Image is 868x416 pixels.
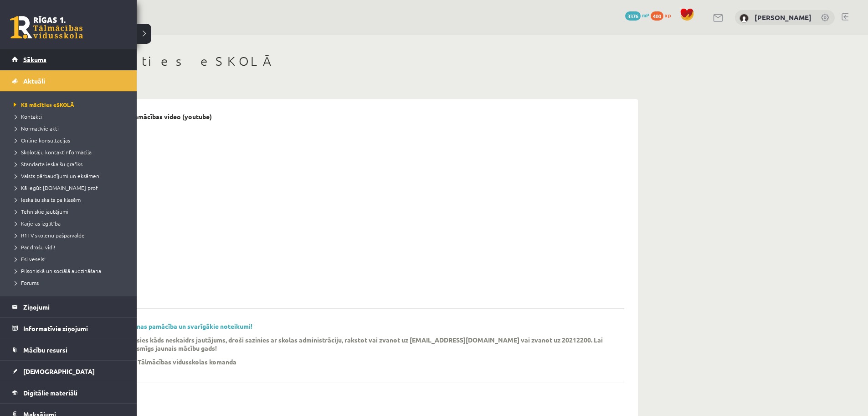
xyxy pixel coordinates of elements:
[23,296,125,317] legend: Ziņojumi
[11,208,68,215] span: Tehniskie jautājumi
[68,336,611,352] p: Ja mācību procesā radīsies kāds neskaidrs jautājums, droši sazinies ar skolas administrāciju, rak...
[68,322,252,330] a: R1TV eSKOLAS lietošanas pamācība un svarīgākie noteikumi!
[11,148,92,156] span: Skolotāju kontaktinformācija
[11,100,128,109] a: Kā mācīties eSKOLĀ
[12,361,125,382] a: [DEMOGRAPHIC_DATA]
[23,55,46,63] span: Sākums
[23,346,67,354] span: Mācību resursi
[11,207,128,216] a: Tehniskie jautājumi
[11,112,128,121] a: Kontakti
[11,195,128,204] a: Ieskaišu skaits pa klasēm
[68,113,212,121] p: eSKOLAS lietošanas pamācības video (youtube)
[12,339,125,360] a: Mācību resursi
[11,125,59,132] span: Normatīvie akti
[625,11,649,19] a: 3376 mP
[11,243,55,251] span: Par drošu vidi!
[11,220,61,227] span: Karjeras izglītība
[11,160,128,168] a: Standarta ieskaišu grafiks
[11,101,74,108] span: Kā mācīties eSKOLĀ
[11,113,42,120] span: Kontakti
[10,16,83,39] a: Rīgas 1. Tālmācības vidusskola
[11,232,85,239] span: R1TV skolēnu pašpārvalde
[651,11,663,21] span: 400
[11,267,128,275] a: Pilsoniskā un sociālā audzināšana
[740,14,749,23] img: Artūrs Masaļskis
[11,219,128,227] a: Karjeras izglītība
[11,243,128,251] a: Par drošu vidi!
[11,196,81,203] span: Ieskaišu skaits pa klasēm
[625,11,641,21] span: 3376
[11,231,128,239] a: R1TV skolēnu pašpārvalde
[755,13,812,22] a: [PERSON_NAME]
[11,279,39,286] span: Forums
[11,160,82,168] span: Standarta ieskaišu grafiks
[12,296,125,317] a: Ziņojumi
[11,279,128,287] a: Forums
[651,11,675,19] a: 400 xp
[12,318,125,339] a: Informatīvie ziņojumi
[11,184,98,191] span: Kā iegūt [DOMAIN_NAME] prof
[12,382,125,403] a: Digitālie materiāli
[23,389,77,397] span: Digitālie materiāli
[12,49,125,70] a: Sākums
[113,358,236,366] p: Rīgas 1. Tālmācības vidusskolas komanda
[665,11,671,19] span: xp
[11,172,128,180] a: Valsts pārbaudījumi un eksāmeni
[12,70,125,91] a: Aktuāli
[55,53,638,69] h1: Kā mācīties eSKOLĀ
[11,136,128,144] a: Online konsultācijas
[11,148,128,156] a: Skolotāju kontaktinformācija
[11,184,128,192] a: Kā iegūt [DOMAIN_NAME] prof
[11,137,70,144] span: Online konsultācijas
[642,11,649,19] span: mP
[11,255,128,263] a: Esi vesels!
[23,367,95,375] span: [DEMOGRAPHIC_DATA]
[23,318,125,339] legend: Informatīvie ziņojumi
[11,124,128,132] a: Normatīvie akti
[11,255,46,263] span: Esi vesels!
[11,172,101,179] span: Valsts pārbaudījumi un eksāmeni
[23,77,45,85] span: Aktuāli
[11,267,101,274] span: Pilsoniskā un sociālā audzināšana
